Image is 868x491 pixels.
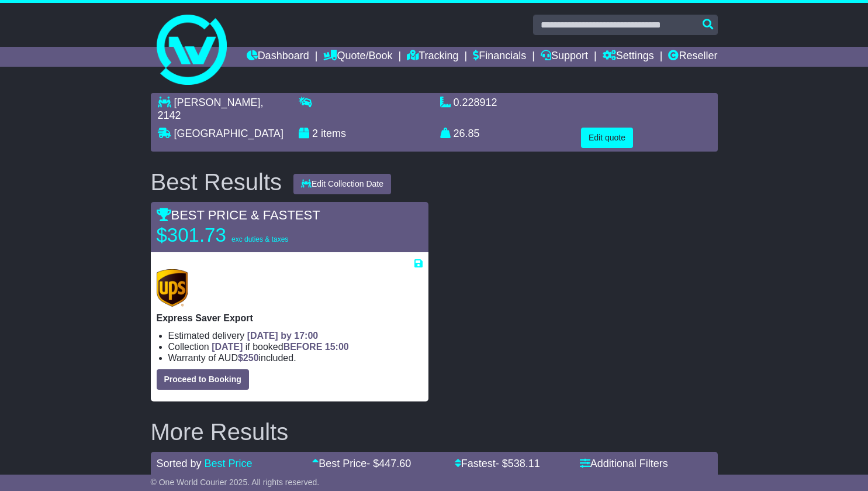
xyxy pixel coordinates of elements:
[157,269,188,307] img: UPS (new): Express Saver Export
[603,47,654,67] a: Settings
[379,458,411,469] span: 447.60
[168,330,423,341] li: Estimated delivery
[243,353,259,363] span: 250
[312,128,318,139] span: 2
[158,97,264,121] span: , 2142
[212,342,348,352] span: if booked
[508,458,540,469] span: 538.11
[157,313,423,324] p: Express Saver Export
[455,458,540,469] a: Fastest- $538.11
[238,353,259,363] span: $
[312,458,411,469] a: Best Price- $447.60
[231,235,288,243] span: exc duties & taxes
[205,458,253,469] a: Best Price
[541,47,588,67] a: Support
[174,97,261,108] span: [PERSON_NAME]
[668,47,717,67] a: Reseller
[212,342,243,352] span: [DATE]
[454,97,497,108] span: 0.228912
[247,47,309,67] a: Dashboard
[323,47,392,67] a: Quote/Book
[145,169,288,195] div: Best Results
[580,458,668,469] a: Additional Filters
[151,478,320,487] span: © One World Courier 2025. All rights reserved.
[321,128,346,139] span: items
[157,369,249,390] button: Proceed to Booking
[473,47,526,67] a: Financials
[174,128,283,139] span: [GEOGRAPHIC_DATA]
[325,342,349,352] span: 15:00
[157,458,202,469] span: Sorted by
[454,128,480,139] span: 26.85
[496,458,540,469] span: - $
[157,208,320,222] span: BEST PRICE & FASTEST
[151,419,718,445] h2: More Results
[366,458,411,469] span: - $
[247,331,319,341] span: [DATE] by 17:00
[157,224,303,247] p: $301.73
[283,342,323,352] span: BEFORE
[168,352,423,363] li: Warranty of AUD included.
[168,341,423,352] li: Collection
[407,47,458,67] a: Tracking
[293,174,391,194] button: Edit Collection Date
[581,128,633,148] button: Edit quote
